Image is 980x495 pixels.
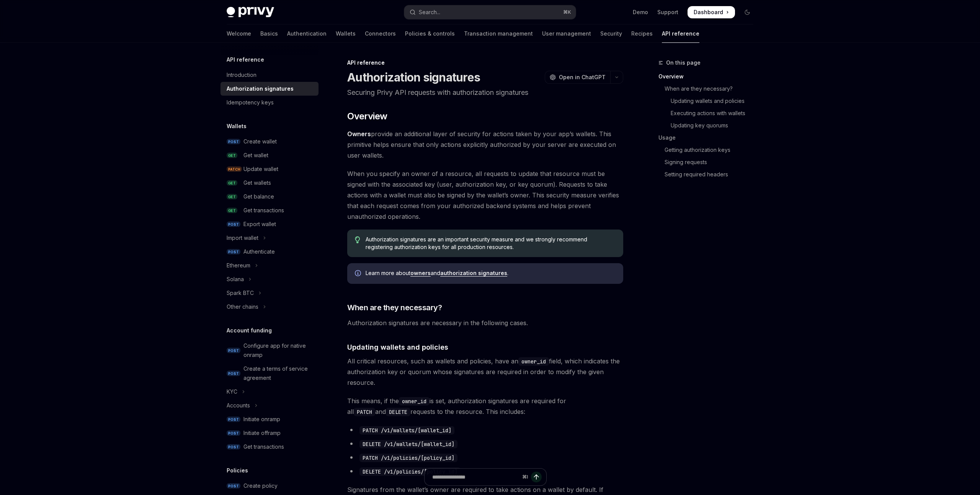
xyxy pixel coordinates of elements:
a: GETGet wallets [220,176,318,190]
a: POSTAuthenticate [220,245,318,259]
a: Executing actions with wallets [658,107,759,119]
div: KYC [227,387,237,396]
div: Get transactions [243,206,284,215]
a: Wallets [336,24,356,43]
span: GET [227,208,237,213]
div: Export wallet [243,220,276,229]
button: Toggle Spark BTC section [220,286,318,300]
a: Basics [260,24,278,43]
a: API reference [662,24,699,43]
div: Get wallet [243,151,268,160]
a: Getting authorization keys [658,144,759,156]
span: This means, if the is set, authorization signatures are required for all and requests to the reso... [347,396,623,417]
div: Create policy [243,481,278,490]
button: Toggle KYC section [220,385,318,399]
span: Open in ChatGPT [559,73,606,81]
div: API reference [347,59,623,67]
a: Recipes [631,24,653,43]
a: GETGet balance [220,190,318,204]
input: Ask a question... [432,469,519,485]
span: GET [227,194,237,200]
a: Support [657,8,678,16]
span: ⌘ K [563,9,571,15]
div: Update wallet [243,164,278,174]
a: GETGet transactions [220,204,318,217]
a: POSTInitiate onramp [220,412,318,426]
span: POST [227,371,240,376]
button: Toggle Ethereum section [220,259,318,272]
code: DELETE [386,408,410,416]
a: When are they necessary? [658,83,759,95]
a: Owners [347,130,371,138]
h1: Authorization signatures [347,70,480,84]
button: Open in ChatGPT [545,71,610,84]
span: POST [227,483,240,489]
h5: API reference [227,55,264,64]
a: Security [600,24,622,43]
h5: Account funding [227,326,272,335]
button: Toggle Other chains section [220,300,318,314]
button: Toggle Accounts section [220,399,318,412]
div: Get balance [243,192,274,201]
span: POST [227,444,240,450]
span: Dashboard [694,8,723,16]
button: Toggle Solana section [220,272,318,286]
h5: Policies [227,466,248,475]
div: Get wallets [243,178,271,187]
a: POSTExport wallet [220,217,318,231]
div: Import wallet [227,233,258,243]
button: Toggle dark mode [741,6,753,18]
a: Introduction [220,68,318,82]
a: Authentication [287,24,327,43]
span: On this page [666,58,701,67]
div: Introduction [227,70,256,80]
a: authorization signatures [440,270,507,277]
code: DELETE /v1/wallets/[wallet_id] [359,440,457,448]
div: Create wallet [243,137,277,146]
span: POST [227,221,240,227]
div: Create a terms of service agreement [243,364,314,383]
div: Get transactions [243,442,284,451]
a: Updating key quorums [658,119,759,132]
span: All critical resources, such as wallets and policies, have an field, which indicates the authoriz... [347,356,623,388]
svg: Tip [355,236,360,243]
span: When you specify an owner of a resource, all requests to update that resource must be signed with... [347,168,623,222]
span: Learn more about and . [366,269,616,277]
div: Solana [227,275,244,284]
span: POST [227,139,240,145]
span: GET [227,180,237,186]
div: Authorization signatures [227,84,294,93]
span: Authorization signatures are an important security measure and we strongly recommend registering ... [366,236,616,251]
div: Ethereum [227,261,250,270]
div: Accounts [227,401,250,410]
a: POSTCreate wallet [220,135,318,148]
span: Updating wallets and policies [347,342,448,352]
div: Other chains [227,302,258,311]
span: POST [227,417,240,422]
div: Spark BTC [227,288,254,298]
div: Search... [419,8,440,17]
code: PATCH [354,408,375,416]
a: Connectors [365,24,396,43]
button: Open search [404,5,576,19]
span: When are they necessary? [347,302,442,313]
a: Welcome [227,24,251,43]
span: GET [227,153,237,158]
a: POSTInitiate offramp [220,426,318,440]
code: PATCH /v1/policies/[policy_id] [359,454,457,462]
a: PATCHUpdate wallet [220,162,318,176]
h5: Wallets [227,122,247,131]
a: POSTCreate policy [220,479,318,493]
a: Overview [658,70,759,83]
div: Authenticate [243,247,275,256]
div: Idempotency keys [227,98,274,107]
a: Authorization signatures [220,82,318,96]
span: Overview [347,110,387,122]
a: POSTCreate a terms of service agreement [220,362,318,385]
button: Toggle Import wallet section [220,231,318,245]
img: dark logo [227,7,274,18]
span: provide an additional layer of security for actions taken by your app’s wallets. This primitive h... [347,129,623,161]
a: owners [410,270,431,277]
a: POSTGet transactions [220,440,318,454]
span: Authorization signatures are necessary in the following cases. [347,318,623,328]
